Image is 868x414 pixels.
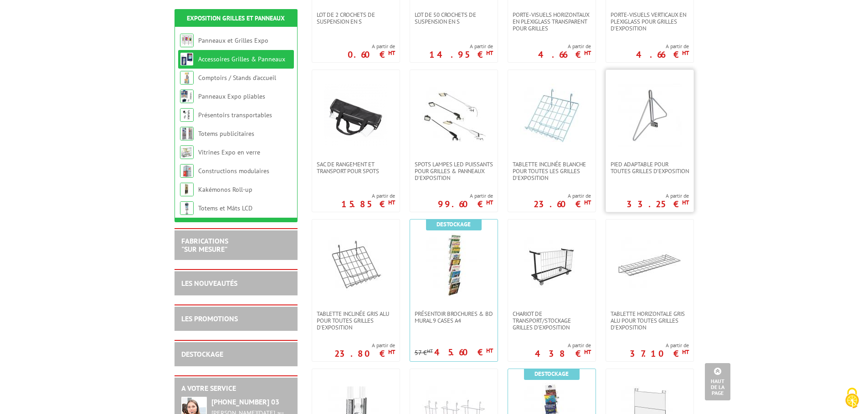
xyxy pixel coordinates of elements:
a: Comptoirs / Stands d'accueil [198,74,276,82]
p: 23.60 € [534,201,591,207]
p: 15.85 € [341,201,395,207]
p: 33.25 € [627,201,689,207]
span: Pied adaptable pour toutes grilles d'exposition [611,161,689,175]
a: Totems publicitaires [198,130,254,138]
a: LES NOUVEAUTÉS [181,279,237,288]
a: FABRICATIONS"Sur Mesure" [181,236,228,254]
a: Tablette horizontale gris alu pour toutes grilles d'exposition [606,310,693,331]
img: Pied adaptable pour toutes grilles d'exposition [618,84,682,147]
a: Chariot de transport/stockage Grilles d'exposition [508,310,596,331]
a: Accessoires Grilles & Panneaux [198,55,285,63]
span: Tablette horizontale gris alu pour toutes grilles d'exposition [611,310,689,331]
a: SPOTS LAMPES LED PUISSANTS POUR GRILLES & PANNEAUX d'exposition [410,161,498,181]
a: Lot de 50 crochets de suspension en S [410,11,498,25]
span: A partir de [341,192,395,200]
a: Kakémonos Roll-up [198,185,252,194]
a: Présentoirs transportables [198,111,272,119]
span: Porte-visuels verticaux en plexiglass pour grilles d'exposition [611,11,689,32]
sup: HT [486,199,493,206]
p: 438 € [535,351,591,356]
p: 0.60 € [348,52,395,57]
sup: HT [584,348,591,356]
span: A partir de [627,192,689,200]
a: Vitrines Expo en verre [198,148,260,156]
a: Panneaux Expo pliables [198,92,265,100]
sup: HT [682,199,689,206]
a: Tablette inclinée gris alu pour toutes grilles d'exposition [312,310,400,331]
p: 4.66 € [538,52,591,57]
img: Panneaux Expo pliables [180,90,194,103]
img: Accessoires Grilles & Panneaux [180,52,194,66]
img: Totems et Mâts LCD [180,201,194,215]
a: Pied adaptable pour toutes grilles d'exposition [606,161,693,175]
b: Destockage [437,220,471,228]
a: DESTOCKAGE [181,349,223,359]
span: A partir de [429,43,493,50]
button: Cookies (fenêtre modale) [836,383,868,414]
span: Présentoir Brochures & BD mural 9 cases A4 [415,310,493,324]
span: A partir de [334,342,395,349]
b: Destockage [534,370,569,378]
a: Porte-visuels verticaux en plexiglass pour grilles d'exposition [606,11,693,32]
p: 57 € [415,349,433,356]
img: Vitrines Expo en verre [180,145,194,159]
span: Tablette inclinée gris alu pour toutes grilles d'exposition [317,310,395,331]
a: Porte-visuels horizontaux en plexiglass transparent pour grilles [508,11,596,32]
sup: HT [486,347,493,354]
img: Panneaux et Grilles Expo [180,34,194,47]
img: Tablette inclinée gris alu pour toutes grilles d'exposition [324,233,388,297]
span: A partir de [348,43,395,50]
img: Constructions modulaires [180,164,194,178]
a: Tablette inclinée blanche pour toutes les grilles d'exposition [508,161,596,181]
sup: HT [584,49,591,57]
img: Tablette inclinée blanche pour toutes les grilles d'exposition [520,84,584,147]
span: A partir de [535,342,591,349]
p: 99.60 € [438,201,493,207]
span: Lot de 2 crochets de suspension en S [317,11,395,25]
img: Cookies (fenêtre modale) [841,387,863,409]
span: A partir de [630,342,689,349]
sup: HT [584,199,591,206]
span: Lot de 50 crochets de suspension en S [415,11,493,25]
span: A partir de [534,192,591,200]
p: 14.95 € [429,52,493,57]
sup: HT [388,199,395,206]
sup: HT [388,49,395,57]
p: 45.60 € [434,349,493,355]
a: Présentoir Brochures & BD mural 9 cases A4 [410,310,498,324]
p: 4.66 € [636,52,689,57]
sup: HT [388,348,395,356]
a: Haut de la page [705,363,730,400]
sup: HT [486,49,493,57]
img: Totems publicitaires [180,127,194,140]
span: Chariot de transport/stockage Grilles d'exposition [513,310,591,331]
strong: [PHONE_NUMBER] 03 [211,397,279,406]
span: A partir de [538,43,591,50]
span: A partir de [636,43,689,50]
span: SPOTS LAMPES LED PUISSANTS POUR GRILLES & PANNEAUX d'exposition [415,161,493,181]
a: LES PROMOTIONS [181,314,238,323]
h2: A votre service [181,384,291,393]
img: Kakémonos Roll-up [180,183,194,196]
img: Chariot de transport/stockage Grilles d'exposition [520,233,584,297]
img: Sac de rangement et transport pour spots [324,84,388,147]
img: Comptoirs / Stands d'accueil [180,71,194,85]
span: Sac de rangement et transport pour spots [317,161,395,175]
a: Panneaux et Grilles Expo [198,36,268,45]
p: 23.80 € [334,351,395,356]
sup: HT [682,348,689,356]
img: SPOTS LAMPES LED PUISSANTS POUR GRILLES & PANNEAUX d'exposition [422,84,486,147]
sup: HT [682,49,689,57]
sup: HT [427,348,433,354]
a: Sac de rangement et transport pour spots [312,161,400,175]
img: Tablette horizontale gris alu pour toutes grilles d'exposition [618,233,682,297]
a: Constructions modulaires [198,167,269,175]
img: Présentoirs transportables [180,108,194,122]
img: Présentoir Brochures & BD mural 9 cases A4 [422,233,486,297]
span: Porte-visuels horizontaux en plexiglass transparent pour grilles [513,11,591,32]
span: A partir de [438,192,493,200]
a: Lot de 2 crochets de suspension en S [312,11,400,25]
p: 37.10 € [630,351,689,356]
a: Exposition Grilles et Panneaux [187,14,285,22]
a: Totems et Mâts LCD [198,204,252,212]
